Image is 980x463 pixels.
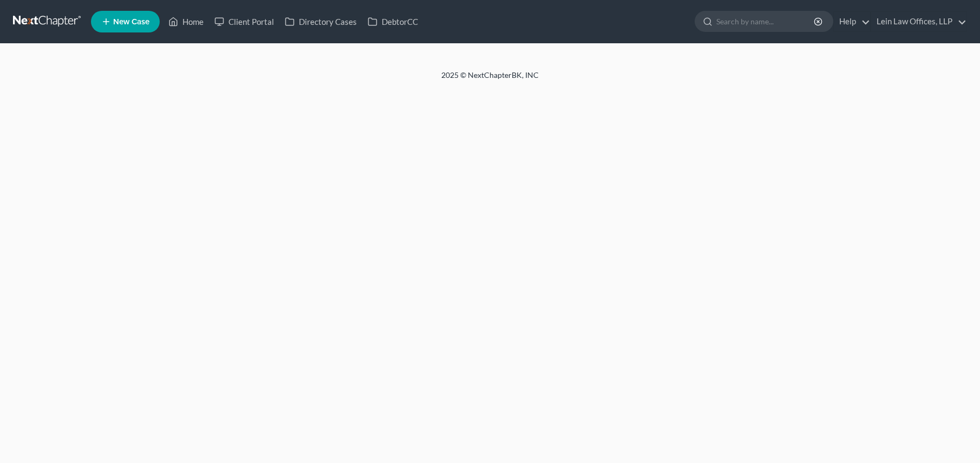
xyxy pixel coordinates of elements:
input: Search by name... [716,11,815,31]
a: Lein Law Offices, LLP [871,12,966,31]
a: Client Portal [209,12,279,31]
span: New Case [113,18,149,26]
a: DebtorCC [362,12,423,31]
a: Help [834,12,870,31]
a: Home [163,12,209,31]
div: 2025 © NextChapterBK, INC [181,70,799,89]
a: Directory Cases [279,12,362,31]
